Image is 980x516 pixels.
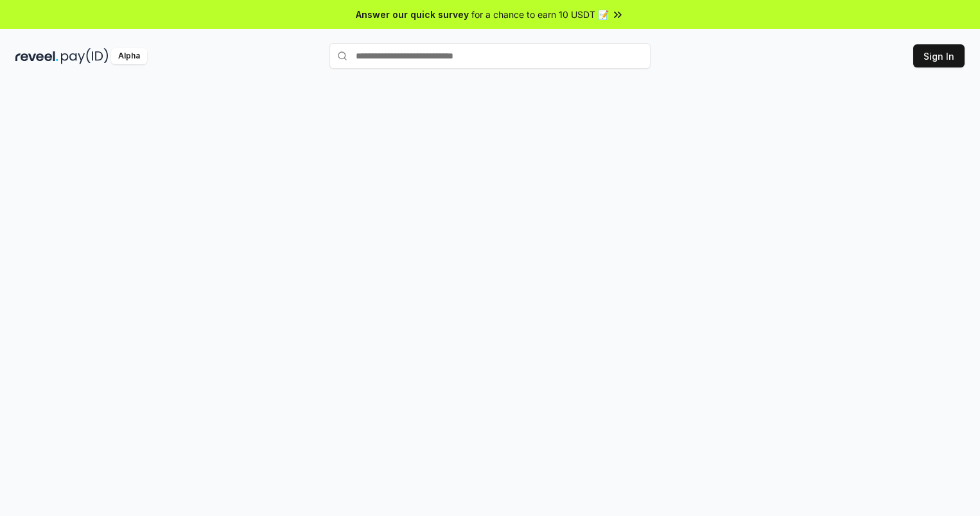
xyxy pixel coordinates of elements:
button: Sign In [913,44,965,67]
span: for a chance to earn 10 USDT 📝 [471,8,609,21]
span: Answer our quick survey [356,8,469,21]
div: Alpha [111,48,147,64]
img: pay_id [61,48,109,64]
img: reveel_dark [15,48,58,64]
